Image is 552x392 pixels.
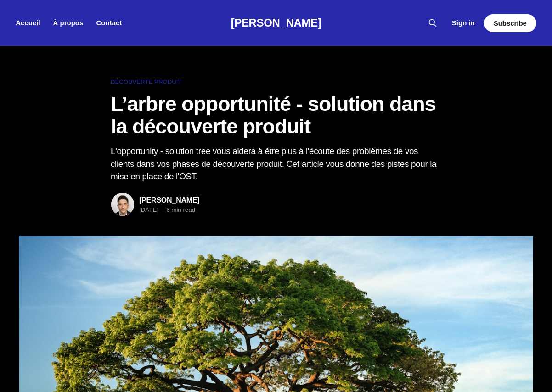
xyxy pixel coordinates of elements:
span: 6 min read [160,206,195,213]
time: [DATE] [139,206,158,213]
span: — [160,206,166,213]
button: Search this site [425,16,440,30]
h1: L’arbre opportunité - solution dans la découverte produit [111,93,441,138]
img: Amokrane Tamine [111,193,134,216]
a: [PERSON_NAME] [231,17,321,29]
p: L'opportunity - solution tree vous aidera à être plus à l'écoute des problèmes de vos clients dan... [111,145,441,182]
a: Contact [96,19,122,27]
a: [PERSON_NAME] [139,196,200,204]
a: À propos [53,19,84,27]
a: Subscribe [484,14,536,32]
a: Découverte produit [111,77,441,87]
a: Accueil [16,19,40,27]
a: Sign in [452,17,475,28]
iframe: portal-trigger [465,347,552,392]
